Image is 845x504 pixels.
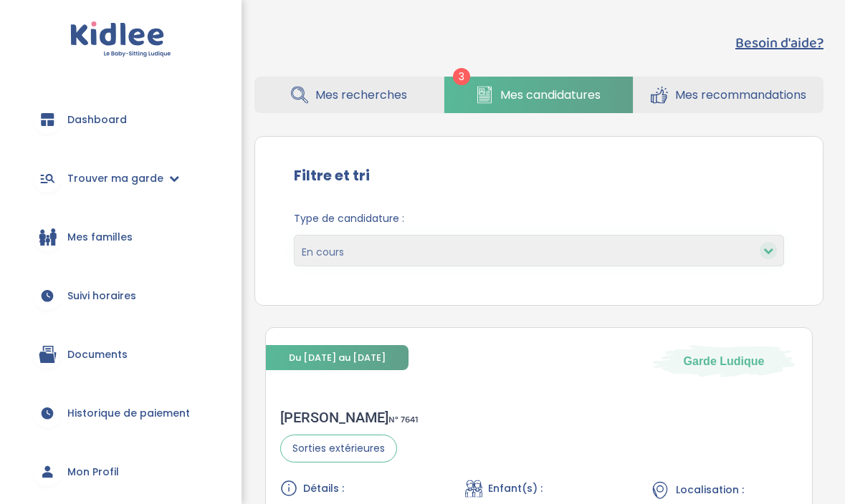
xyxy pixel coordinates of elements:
[294,165,370,186] label: Filtre et tri
[67,171,163,186] span: Trouver ma garde
[22,270,220,321] a: Suivi horaires
[634,77,823,113] a: Mes recommandations
[280,409,419,426] div: [PERSON_NAME]
[684,353,765,369] span: Garde Ludique
[444,77,634,113] a: Mes candidatures
[22,387,220,439] a: Historique de paiement
[67,289,136,304] span: Suivi horaires
[453,68,470,85] span: 3
[266,345,409,370] span: Du [DATE] au [DATE]
[488,481,543,496] span: Enfant(s) :
[67,347,128,362] span: Documents
[67,406,190,421] span: Historique de paiement
[280,435,397,462] span: Sorties extérieures
[67,230,133,245] span: Mes familles
[303,481,344,496] span: Détails :
[22,211,220,263] a: Mes familles
[22,446,220,498] a: Mon Profil
[675,86,806,104] span: Mes recommandations
[67,112,127,127] span: Dashboard
[294,211,784,226] span: Type de candidature :
[676,483,744,498] span: Localisation :
[500,86,601,104] span: Mes candidatures
[254,77,444,113] a: Mes recherches
[22,329,220,380] a: Documents
[67,465,119,480] span: Mon Profil
[22,152,220,204] a: Trouver ma garde
[315,86,407,104] span: Mes recherches
[22,94,220,145] a: Dashboard
[735,32,823,54] button: Besoin d'aide?
[70,21,171,58] img: logo.svg
[388,412,419,427] span: N° 7641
